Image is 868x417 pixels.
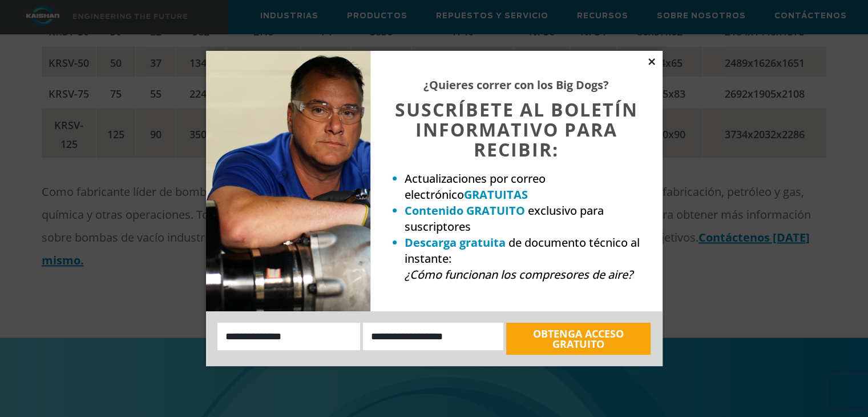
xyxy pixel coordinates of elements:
button: OBTENGA ACCESO GRATUITO [506,323,651,355]
font: exclusivo para suscriptores [405,203,604,234]
font: Contenido GRATUITO [405,203,525,218]
input: Correo electrónico [363,323,503,350]
font: OBTENGA ACCESO GRATUITO [533,327,624,351]
font: ¿Quieres correr con los Big Dogs? [423,77,609,93]
font: Descarga gratuita [405,235,506,250]
input: Nombre: [217,323,361,350]
font: de documento técnico al instante: [405,235,640,266]
font: SUSCRÍBETE AL BOLETÍN INFORMATIVO PARA RECIBIR: [395,97,638,162]
font: Actualizaciones por correo electrónico [405,171,546,202]
button: Cerca [647,57,657,67]
font: ¿Cómo funcionan los compresores de aire? [405,267,633,282]
font: GRATUITAS [464,187,528,202]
